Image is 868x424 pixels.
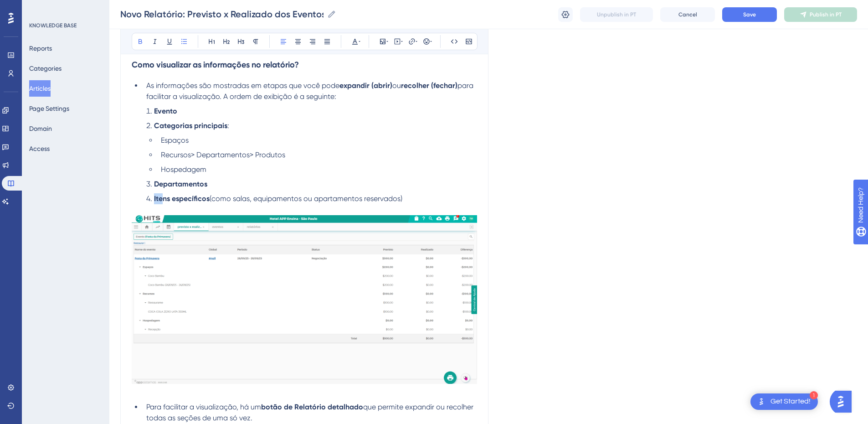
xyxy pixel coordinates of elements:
[392,81,401,90] span: ou
[722,7,777,22] button: Save
[743,11,756,18] span: Save
[146,81,339,90] span: As informações são mostradas em etapas que você pode
[161,165,206,174] span: Hospedagem
[29,22,77,29] div: KNOWLEDGE BASE
[830,388,857,415] iframe: UserGuiding AI Assistant Launcher
[227,121,229,130] span: :
[146,403,261,411] span: Para facilitar a visualização, há um
[146,403,475,422] span: que permite expandir ou recolher todas as seções de uma só vez.
[784,7,857,22] button: Publish in PT
[339,81,392,90] strong: expandir (abrir)
[154,107,177,115] strong: Evento
[29,120,52,137] button: Domain
[161,136,189,145] span: Espaços
[132,60,299,70] strong: Como visualizar as informações no relatório?
[580,7,653,22] button: Unpublish in PT
[678,11,697,18] span: Cancel
[154,180,207,188] strong: Departamentos
[154,194,210,203] strong: Itens específicos
[21,2,57,13] span: Need Help?
[750,393,818,410] div: Open Get Started! checklist, remaining modules: 1
[29,140,50,157] button: Access
[29,80,51,97] button: Articles
[210,194,402,203] span: (como salas, equipamentos ou apartamentos reservados)
[154,121,227,130] strong: Categorias principais
[29,100,69,117] button: Page Settings
[770,397,811,407] div: Get Started!
[29,60,62,77] button: Categories
[810,11,842,18] span: Publish in PT
[756,396,767,407] img: launcher-image-alternative-text
[161,150,285,159] span: Recursos> Departamentos> Produtos
[810,391,818,399] div: 1
[29,40,52,57] button: Reports
[660,7,715,22] button: Cancel
[261,403,363,411] strong: botão de Relatório detalhado
[597,11,636,18] span: Unpublish in PT
[120,8,324,21] input: Article Name
[401,81,457,90] strong: recolher (fechar)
